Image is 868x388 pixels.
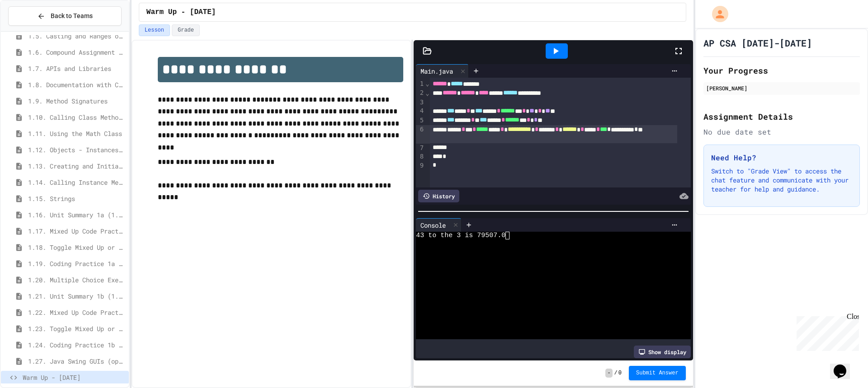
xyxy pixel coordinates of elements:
span: 1.24. Coding Practice 1b (1.7-1.15) [28,340,125,350]
span: Fold line [425,89,429,97]
button: Lesson [139,24,170,36]
span: Back to Teams [51,11,93,21]
span: Submit Answer [636,369,679,377]
span: 1.11. Using the Math Class [28,129,125,138]
div: My Account [703,4,731,24]
iframe: chat widget [830,352,859,379]
span: 0 [618,369,622,377]
span: Fold line [425,80,429,87]
div: 5 [416,116,425,125]
h2: Your Progress [703,64,860,77]
h1: AP CSA [DATE]-[DATE] [703,37,812,49]
div: No due date set [703,126,860,137]
h3: Need Help? [711,152,852,163]
span: 1.16. Unit Summary 1a (1.1-1.6) [28,210,125,220]
span: 1.18. Toggle Mixed Up or Write Code Practice 1.1-1.6 [28,243,125,252]
button: Back to Teams [8,6,122,26]
span: 1.8. Documentation with Comments and Preconditions [28,80,125,89]
div: 1 [416,79,425,89]
div: 8 [416,152,425,161]
span: 1.5. Casting and Ranges of Values [28,31,125,41]
div: Console [416,220,450,230]
div: 7 [416,144,425,153]
button: Grade [172,24,200,36]
span: 1.23. Toggle Mixed Up or Write Code Practice 1b (1.7-1.15) [28,324,125,333]
div: [PERSON_NAME] [706,84,857,92]
iframe: chat widget [793,313,859,351]
div: 3 [416,98,425,107]
span: / [614,369,618,377]
span: 43 to the 3 is 79507.0 [416,232,505,239]
span: 1.9. Method Signatures [28,96,125,106]
span: 1.15. Strings [28,194,125,203]
div: Main.java [416,66,458,76]
span: - [605,369,612,378]
span: 1.22. Mixed Up Code Practice 1b (1.7-1.15) [28,308,125,317]
div: Chat with us now!Close [4,4,62,57]
div: 6 [416,125,425,144]
span: 1.12. Objects - Instances of Classes [28,145,125,154]
h2: Assignment Details [703,110,860,123]
span: 1.27. Java Swing GUIs (optional) [28,356,125,366]
span: 1.21. Unit Summary 1b (1.7-1.15) [28,291,125,301]
span: 1.19. Coding Practice 1a (1.1-1.6) [28,259,125,268]
span: 1.6. Compound Assignment Operators [28,47,125,57]
span: Warm Up - [DATE] [23,373,125,382]
span: 1.13. Creating and Initializing Objects: Constructors [28,161,125,171]
button: Submit Answer [629,366,686,380]
span: 1.7. APIs and Libraries [28,64,125,73]
div: Console [416,218,462,232]
p: Switch to "Grade View" to access the chat feature and communicate with your teacher for help and ... [711,167,852,194]
span: 1.10. Calling Class Methods [28,112,125,122]
div: Main.java [416,64,469,78]
div: 2 [416,89,425,98]
span: 1.20. Multiple Choice Exercises for Unit 1a (1.1-1.6) [28,275,125,285]
span: 1.14. Calling Instance Methods [28,178,125,187]
span: 1.17. Mixed Up Code Practice 1.1-1.6 [28,226,125,236]
div: 9 [416,161,425,170]
span: Warm Up - [DATE] [146,7,216,18]
div: Show display [634,346,691,358]
div: History [418,190,459,202]
div: 4 [416,107,425,116]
